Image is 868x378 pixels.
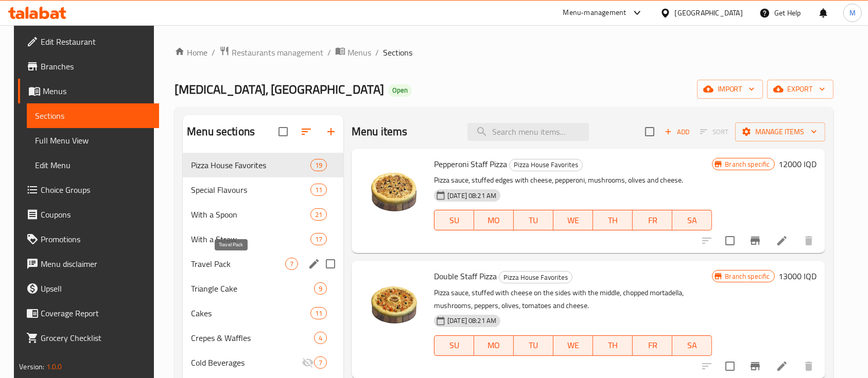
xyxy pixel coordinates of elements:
[310,233,327,245] div: items
[187,124,255,139] h2: Menu sections
[314,282,327,295] div: items
[191,258,285,270] span: Travel Pack
[335,46,371,59] a: Menus
[191,208,310,221] div: With a Spoon
[719,355,741,377] span: Select to update
[311,235,326,244] span: 17
[434,156,507,172] span: Pepperoni Staff Pizza
[735,122,825,141] button: Manage items
[514,210,553,230] button: TU
[478,338,510,353] span: MO
[191,332,314,344] span: Crepes & Waffles
[314,332,327,344] div: items
[272,121,294,142] span: Select all sections
[597,213,629,228] span: TH
[175,78,384,101] span: [MEDICAL_DATA], [GEOGRAPHIC_DATA]
[183,350,343,375] div: Cold Beverages7
[310,184,327,196] div: items
[553,335,593,356] button: WE
[183,326,343,350] div: Crepes & Waffles4
[593,210,633,230] button: TH
[191,356,302,369] span: Cold Beverages
[191,159,310,171] span: Pizza House Favorites
[311,160,326,170] span: 19
[767,80,834,99] button: export
[721,159,774,169] span: Branch specific
[191,307,310,319] span: Cakes
[443,316,500,326] span: [DATE] 08:21 AM
[388,84,412,97] div: Open
[509,159,583,171] div: Pizza House Favorites
[315,358,326,368] span: 7
[183,276,343,301] div: Triangle Cake9
[310,307,327,319] div: items
[348,46,371,59] span: Menus
[553,210,593,230] button: WE
[518,213,549,228] span: TU
[294,119,319,144] span: Sort sections
[849,7,856,19] span: M
[191,282,314,295] span: Triangle Cake
[474,335,514,356] button: MO
[311,309,326,318] span: 11
[41,208,151,221] span: Coupons
[18,326,159,350] a: Grocery Checklist
[434,174,712,187] p: Pizza sauce, stuffed edges with cheese, pepperoni, mushrooms, olives and cheese.
[27,103,159,128] a: Sections
[676,338,708,353] span: SA
[18,227,159,251] a: Promotions
[18,54,159,79] a: Branches
[719,230,741,251] span: Select to update
[35,110,151,122] span: Sections
[633,210,672,230] button: FR
[319,119,343,144] button: Add section
[18,202,159,227] a: Coupons
[175,46,207,59] a: Home
[563,7,627,19] div: Menu-management
[439,338,470,353] span: SU
[637,338,668,353] span: FR
[18,29,159,54] a: Edit Restaurant
[285,258,298,270] div: items
[27,153,159,177] a: Edit Menu
[558,213,589,228] span: WE
[637,213,668,228] span: FR
[558,338,589,353] span: WE
[18,251,159,276] a: Menu disclaimer
[672,335,712,356] button: SA
[775,83,825,96] span: export
[286,259,298,269] span: 7
[518,338,549,353] span: TU
[327,46,331,59] li: /
[375,46,379,59] li: /
[672,210,712,230] button: SA
[315,333,326,343] span: 4
[352,124,408,139] h2: Menu items
[183,251,343,276] div: Travel Pack7edit
[310,208,327,221] div: items
[383,46,412,59] span: Sections
[183,301,343,326] div: Cakes11
[310,159,327,171] div: items
[478,213,510,228] span: MO
[191,184,310,196] span: Special Flavours
[302,356,314,369] svg: Inactive section
[18,276,159,301] a: Upsell
[779,157,817,171] h6: 12000 IQD
[593,335,633,356] button: TH
[360,269,426,335] img: Double Staff Pizza
[41,60,151,73] span: Branches
[18,177,159,202] a: Choice Groups
[474,210,514,230] button: MO
[661,124,693,140] span: Add item
[311,185,326,195] span: 11
[597,338,629,353] span: TH
[514,335,553,356] button: TU
[183,202,343,227] div: With a Spoon21
[41,307,151,319] span: Coverage Report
